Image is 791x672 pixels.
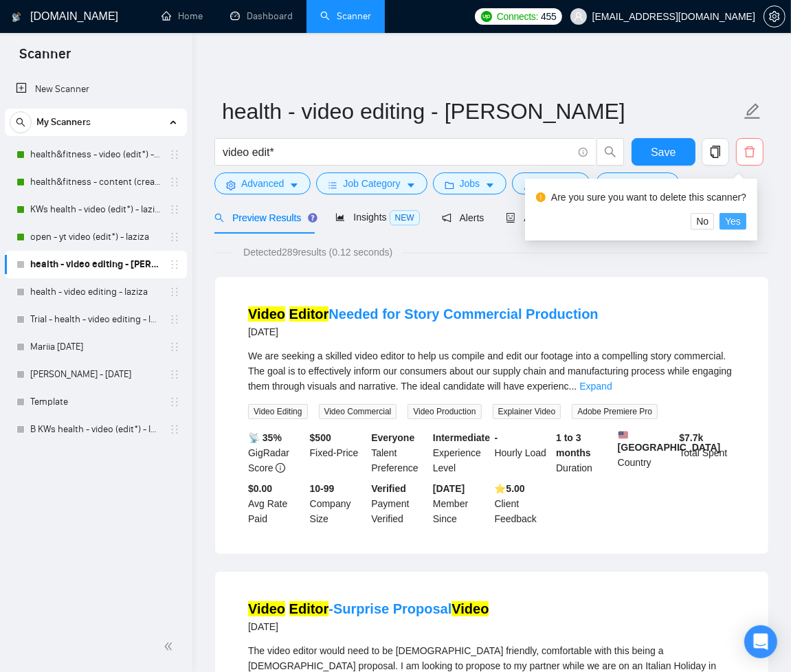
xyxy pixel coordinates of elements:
span: Detected 289 results (0.12 seconds) [234,245,402,260]
span: search [10,117,31,127]
span: Scanner [8,44,82,73]
b: $ 500 [310,432,331,443]
div: Company Size [307,481,369,526]
div: Country [615,430,677,475]
span: Explainer Video [493,404,561,419]
span: Connects: [497,9,538,24]
button: copy [702,138,729,166]
button: search [597,138,624,166]
span: copy [702,146,728,158]
a: Template [30,388,161,416]
span: holder [169,149,180,160]
span: holder [169,259,180,270]
span: ... [569,381,577,392]
div: GigRadar Score [245,430,307,475]
span: search [214,213,224,223]
b: Everyone [371,432,414,443]
mark: Editor [289,306,329,322]
span: Video Editing [248,404,308,419]
div: Tooltip anchor [307,212,319,224]
button: folderJobscaret-down [433,172,507,194]
span: Alerts [442,212,484,223]
span: holder [169,369,180,380]
button: settingAdvancedcaret-down [214,172,311,194]
button: barsJob Categorycaret-down [316,172,427,194]
img: upwork-logo.png [481,11,492,22]
a: Expand [579,381,612,392]
a: dashboardDashboard [230,10,293,22]
span: bars [328,180,337,190]
a: Trial - health - video editing - laziza [30,306,161,333]
a: homeHome [161,10,203,22]
b: $ 7.7k [679,432,703,443]
a: [PERSON_NAME] - [DATE] [30,361,161,388]
span: Job Category [343,176,400,191]
a: New Scanner [16,76,176,103]
span: holder [169,396,180,407]
b: - [495,432,498,443]
a: health - video editing - [PERSON_NAME] [30,251,161,278]
span: We are seeking a skilled video editor to help us compile and edit our footage into a compelling s... [248,350,732,392]
span: notification [442,213,452,223]
span: holder [169,232,180,243]
div: We are seeking a skilled video editor to help us compile and edit our footage into a compelling s... [248,348,735,394]
img: 🇺🇸 [619,430,628,440]
span: user [574,12,583,21]
mark: Video [248,601,285,616]
div: Client Feedback [492,481,554,526]
b: 📡 35% [248,432,282,443]
button: delete [736,138,764,166]
span: Advanced [241,176,284,191]
span: Save [651,144,676,161]
b: 10-99 [310,483,335,494]
li: New Scanner [5,76,187,103]
b: $0.00 [248,483,272,494]
div: Total Spent [676,430,738,475]
div: Hourly Load [492,430,554,475]
div: Fixed-Price [307,430,369,475]
a: searchScanner [320,10,371,22]
div: Member Since [430,481,492,526]
div: Payment Verified [368,481,430,526]
span: caret-down [289,180,299,190]
span: delete [737,146,763,158]
span: holder [169,424,180,435]
span: caret-down [406,180,416,190]
span: My Scanners [36,109,91,136]
span: edit [744,102,761,120]
span: holder [169,314,180,325]
span: info-circle [276,463,285,473]
a: B KWs health - video (edit*) - laziza [30,416,161,443]
span: info-circle [579,148,588,157]
span: Video Production [408,404,481,419]
span: Preview Results [214,212,313,223]
button: search [10,111,32,133]
mark: Video [452,601,489,616]
button: Save [632,138,695,166]
span: Adobe Premiere Pro [572,404,658,419]
b: Verified [371,483,406,494]
b: [GEOGRAPHIC_DATA] [618,430,721,453]
span: holder [169,287,180,298]
span: Insights [335,212,419,223]
a: KWs health - video (edit*) - laziza [30,196,161,223]
div: [DATE] [248,324,599,340]
a: open - yt video (edit*) - laziza [30,223,161,251]
span: area-chart [335,212,345,222]
span: exclamation-circle [536,192,546,202]
div: Are you sure you want to delete this scanner? [551,190,746,205]
span: Jobs [460,176,480,191]
span: Auto Bidder [506,212,574,223]
span: holder [169,341,180,352]
span: double-left [164,640,177,653]
span: holder [169,204,180,215]
a: Video EditorNeeded for Story Commercial Production [248,306,599,322]
input: Scanner name... [222,94,741,128]
div: Duration [553,430,615,475]
button: Yes [720,213,746,229]
div: [DATE] [248,618,489,635]
a: health&fitness - content (creat*) - laziza [30,168,161,196]
a: Mariia [DATE] [30,333,161,361]
span: setting [764,11,785,22]
a: health - video editing - laziza [30,278,161,306]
